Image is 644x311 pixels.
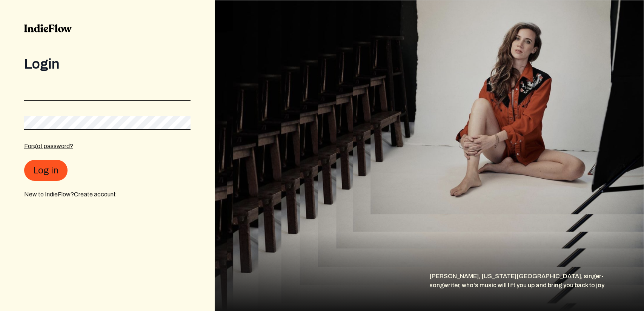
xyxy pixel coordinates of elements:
img: indieflow-logo-black.svg [24,24,72,32]
div: Login [24,57,191,72]
button: Log in [24,160,68,181]
div: New to IndieFlow? [24,190,191,199]
a: Create account [74,191,116,198]
a: Forgot password? [24,143,73,149]
div: [PERSON_NAME], [US_STATE][GEOGRAPHIC_DATA], singer-songwriter, who's music will lift you up and b... [429,272,644,311]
